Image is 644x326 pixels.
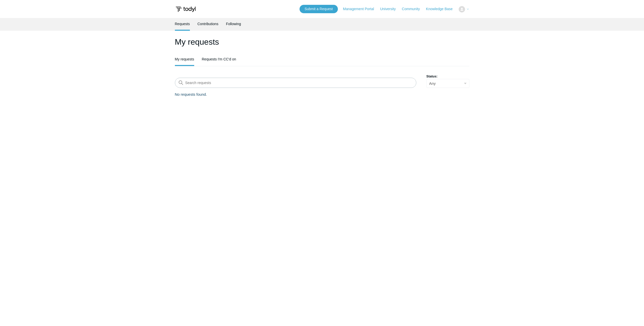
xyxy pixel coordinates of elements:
a: Management Portal [343,6,379,12]
a: Submit a Request [300,5,338,13]
a: Contributions [197,18,219,30]
a: Community [402,6,425,12]
a: Requests I'm CC'd on [202,53,236,65]
input: Search requests [175,78,416,88]
a: Requests [175,18,190,30]
a: University [380,6,401,12]
h1: My requests [175,36,469,48]
a: Following [226,18,241,30]
p: No requests found. [175,92,469,97]
label: Status: [426,74,469,79]
a: Knowledge Base [426,6,458,12]
img: Todyl Support Center Help Center home page [175,5,196,14]
a: My requests [175,53,194,65]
